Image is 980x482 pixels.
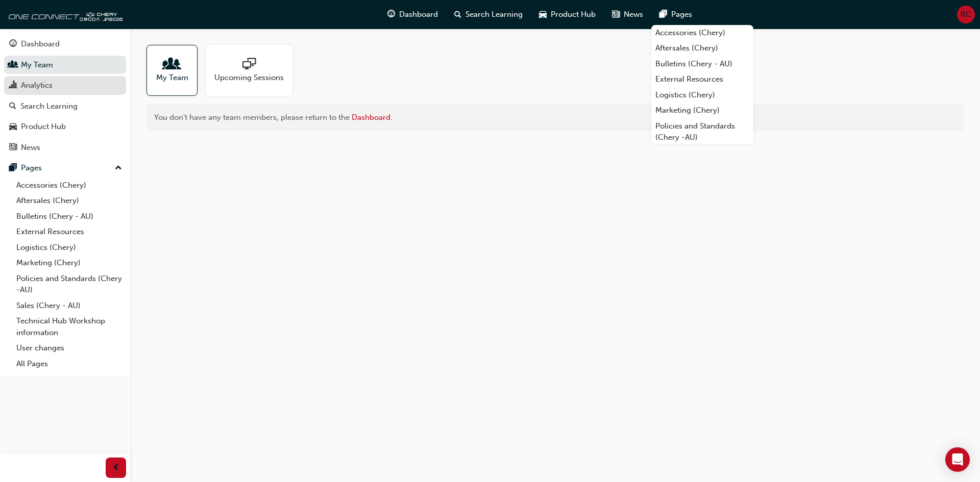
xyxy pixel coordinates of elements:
[4,117,126,136] a: Product Hub
[454,8,461,21] span: search-icon
[9,61,17,70] span: people-icon
[4,97,126,116] a: Search Learning
[4,33,126,159] button: DashboardMy TeamAnalyticsSearch LearningProduct HubNews
[352,113,390,122] a: Dashboard
[21,142,40,154] div: News
[624,9,643,20] span: News
[531,4,604,25] a: car-iconProduct Hub
[9,122,17,132] span: car-icon
[9,81,17,90] span: chart-icon
[379,4,446,25] a: guage-iconDashboard
[21,38,60,50] div: Dashboard
[12,240,126,256] a: Logistics (Chery)
[651,40,753,56] a: Aftersales (Chery)
[165,58,179,72] span: people-icon
[651,118,753,145] a: Policies and Standards (Chery -AU)
[957,6,975,23] button: RC
[4,159,126,177] button: Pages
[651,56,753,72] a: Bulletins (Chery - AU)
[20,100,78,112] div: Search Learning
[651,25,753,41] a: Accessories (Chery)
[112,462,120,474] span: prev-icon
[12,177,126,193] a: Accessories (Chery)
[12,193,126,209] a: Aftersales (Chery)
[21,121,66,133] div: Product Hub
[551,9,596,20] span: Product Hub
[961,9,971,20] span: RC
[5,4,122,24] img: oneconnect
[9,102,16,111] span: search-icon
[4,35,126,54] a: Dashboard
[659,8,667,21] span: pages-icon
[214,72,284,84] span: Upcoming Sessions
[242,58,256,72] span: sessionType_ONLINE_URL-icon
[21,80,53,91] div: Analytics
[9,143,17,153] span: news-icon
[4,76,126,95] a: Analytics
[12,255,126,271] a: Marketing (Chery)
[12,340,126,356] a: User changes
[12,356,126,372] a: All Pages
[612,8,620,21] span: news-icon
[651,87,753,103] a: Logistics (Chery)
[4,56,126,74] a: My Team
[446,4,531,25] a: search-iconSearch Learning
[12,313,126,340] a: Technical Hub Workshop information
[9,40,17,49] span: guage-icon
[399,9,438,20] span: Dashboard
[21,162,42,174] div: Pages
[146,104,964,131] div: You don't have any team members, please return to the .
[156,72,188,84] span: My Team
[9,164,17,173] span: pages-icon
[651,4,700,25] a: pages-iconPages
[945,447,970,472] div: Open Intercom Messenger
[671,9,692,20] span: Pages
[539,8,547,21] span: car-icon
[115,162,122,175] span: up-icon
[12,298,126,314] a: Sales (Chery - AU)
[12,271,126,298] a: Policies and Standards (Chery -AU)
[146,45,206,96] a: My Team
[465,9,523,20] span: Search Learning
[206,45,301,96] a: Upcoming Sessions
[651,103,753,118] a: Marketing (Chery)
[651,71,753,87] a: External Resources
[12,224,126,240] a: External Resources
[4,138,126,157] a: News
[387,8,395,21] span: guage-icon
[604,4,651,25] a: news-iconNews
[12,209,126,224] a: Bulletins (Chery - AU)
